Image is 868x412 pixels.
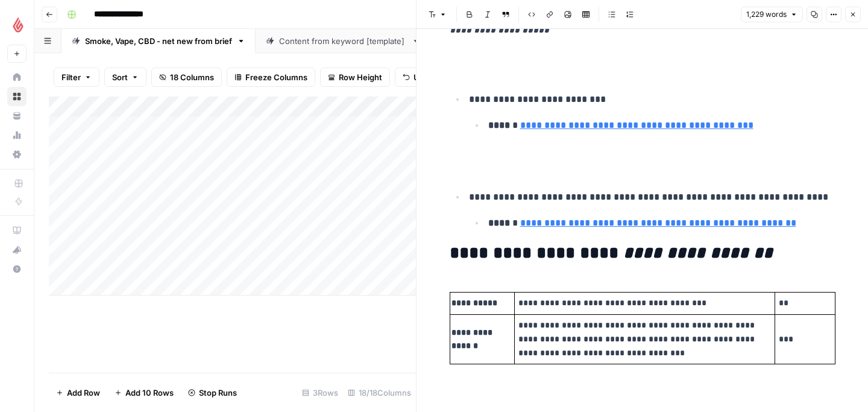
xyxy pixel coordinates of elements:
button: What's new? [7,240,27,259]
div: Content from keyword [template] [279,35,407,47]
span: 18 Columns [170,71,214,83]
span: Row Height [339,71,382,83]
button: Filter [54,68,99,87]
div: 3 Rows [297,383,343,402]
div: Smoke, Vape, CBD - net new from brief [85,35,232,47]
a: Settings [7,145,27,164]
a: Home [7,68,27,87]
button: Workspace: Lightspeed [7,10,27,40]
span: Stop Runs [199,387,237,399]
button: Undo [395,68,442,87]
span: Add 10 Rows [125,387,174,399]
button: Add Row [49,383,107,402]
span: Add Row [67,387,100,399]
a: Your Data [7,106,27,125]
div: What's new? [8,241,26,259]
a: Content from keyword [template] [256,29,430,53]
button: 18 Columns [151,68,222,87]
img: Lightspeed Logo [7,14,29,36]
button: Add 10 Rows [107,383,181,402]
span: Sort [112,71,128,83]
a: Usage [7,125,27,145]
a: AirOps Academy [7,221,27,240]
button: Stop Runs [181,383,244,402]
button: Freeze Columns [227,68,315,87]
button: Sort [104,68,146,87]
a: Smoke, Vape, CBD - net new from brief [61,29,256,53]
div: 18/18 Columns [343,383,416,402]
button: Row Height [320,68,390,87]
a: Browse [7,87,27,106]
button: 1,229 words [741,7,803,22]
span: 1,229 words [746,9,787,20]
span: Freeze Columns [245,71,307,83]
button: Help + Support [7,259,27,279]
span: Filter [61,71,81,83]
